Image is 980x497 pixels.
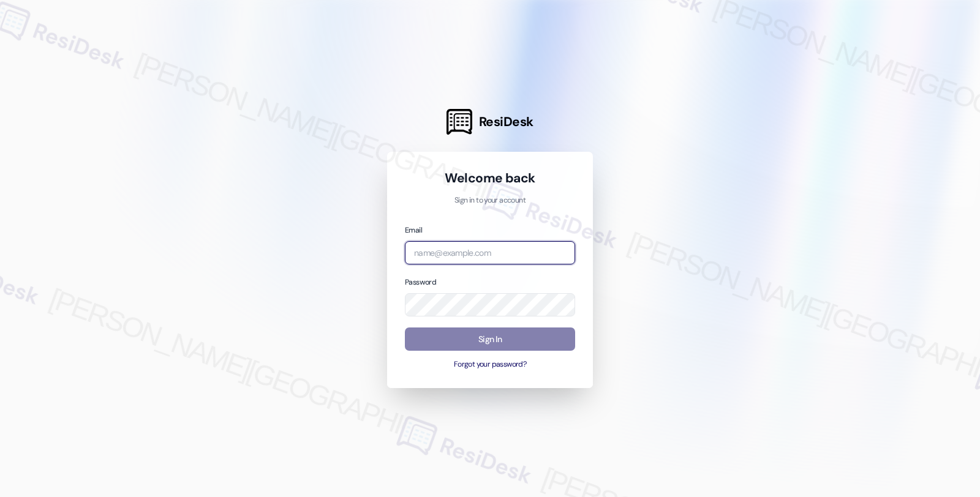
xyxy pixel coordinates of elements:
label: Email [405,225,422,235]
button: Sign In [405,327,575,351]
button: Forgot your password? [405,359,575,370]
input: name@example.com [405,241,575,265]
p: Sign in to your account [405,195,575,206]
h1: Welcome back [405,170,575,187]
label: Password [405,277,436,287]
img: ResiDesk Logo [447,109,472,135]
span: ResiDesk [479,113,533,130]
